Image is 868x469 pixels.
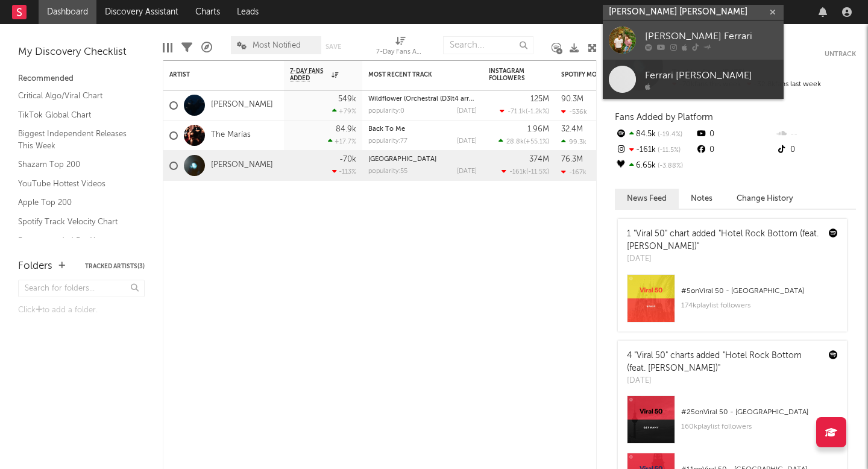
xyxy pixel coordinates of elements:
[645,68,778,83] div: Ferrari [PERSON_NAME]
[18,89,133,102] a: Critical Algo/Viral Chart
[529,156,549,163] div: 374M
[368,126,405,133] a: Back To Me
[615,189,679,209] button: News Feed
[332,168,356,175] div: -113 %
[18,215,133,228] a: Spotify Track Velocity Chart
[368,108,404,115] div: popularity: 0
[18,158,133,171] a: Shazam Top 200
[615,142,695,158] div: -161k
[502,168,549,175] div: ( )
[290,68,329,82] span: 7-Day Fans Added
[211,130,251,140] a: The Marías
[339,156,356,163] div: -70k
[528,169,547,175] span: -11.5 %
[332,107,356,115] div: +79 %
[603,20,784,60] a: [PERSON_NAME] Ferrari
[457,168,477,175] div: [DATE]
[368,96,485,102] a: Wildflower (Orchestral (D3lt4 arrang.)
[18,109,133,122] a: TikTok Global Chart
[368,156,436,163] a: [GEOGRAPHIC_DATA]
[457,108,477,115] div: [DATE]
[681,405,838,420] div: # 25 on Viral 50 - [GEOGRAPHIC_DATA]
[603,60,784,99] a: Ferrari [PERSON_NAME]
[498,137,549,145] div: ( )
[695,142,775,158] div: 0
[681,284,838,298] div: # 5 on Viral 50 - [GEOGRAPHIC_DATA]
[656,147,681,154] span: -11.5 %
[506,139,524,145] span: 28.8k
[18,196,133,209] a: Apple Top 200
[627,230,819,251] a: "Hotel Rock Bottom (feat. [PERSON_NAME])"
[509,169,526,175] span: -161k
[656,163,683,169] span: -3.88 %
[18,72,145,86] div: Recommended
[85,263,145,269] button: Tracked Artists(3)
[18,177,133,190] a: YouTube Hottest Videos
[527,109,547,115] span: -1.2k %
[201,30,212,65] div: A&R Pipeline
[561,125,583,133] div: 32.4M
[527,125,549,133] div: 1.96M
[618,395,847,453] a: #25onViral 50 - [GEOGRAPHIC_DATA]160kplaylist followers
[656,131,682,138] span: -19.4 %
[725,189,805,209] button: Change History
[376,30,424,65] div: 7-Day Fans Added (7-Day Fans Added)
[18,45,145,60] div: My Discovery Checklist
[681,420,838,434] div: 160k playlist followers
[679,189,725,209] button: Notes
[615,113,713,122] span: Fans Added by Platform
[603,5,784,20] input: Search for artists
[627,228,820,253] div: 1 "Viral 50" chart added
[500,107,549,115] div: ( )
[368,126,477,133] div: Back To Me
[776,127,856,142] div: --
[627,351,802,373] a: "Hotel Rock Bottom (feat. [PERSON_NAME])"
[368,71,459,78] div: Most Recent Track
[645,29,778,43] div: [PERSON_NAME] Ferrari
[627,375,820,387] div: [DATE]
[18,259,52,274] div: Folders
[368,156,477,163] div: Hampstead
[615,127,695,142] div: 84.5k
[508,109,526,115] span: -71.1k
[457,138,477,145] div: [DATE]
[443,36,533,54] input: Search...
[695,127,775,142] div: 0
[211,160,273,171] a: [PERSON_NAME]
[615,158,695,174] div: 6.65k
[489,68,531,82] div: Instagram Followers
[325,43,341,50] button: Save
[253,42,301,49] span: Most Notified
[338,95,356,103] div: 549k
[681,298,838,313] div: 174k playlist followers
[825,48,856,60] button: Untrack
[336,125,356,133] div: 84.9k
[561,95,583,103] div: 90.3M
[169,71,260,78] div: Artist
[561,71,652,78] div: Spotify Monthly Listeners
[526,139,547,145] span: +55.1 %
[561,108,587,116] div: -536k
[163,30,172,65] div: Edit Columns
[368,168,407,175] div: popularity: 55
[181,30,192,65] div: Filters
[18,280,145,297] input: Search for folders...
[776,142,856,158] div: 0
[376,45,424,60] div: 7-Day Fans Added (7-Day Fans Added)
[627,253,820,265] div: [DATE]
[18,234,133,247] a: Recommended For You
[618,274,847,332] a: #5onViral 50 - [GEOGRAPHIC_DATA]174kplaylist followers
[328,137,356,145] div: +17.7 %
[368,138,407,145] div: popularity: 77
[18,303,145,318] div: Click to add a folder.
[211,100,273,110] a: [PERSON_NAME]
[18,127,133,152] a: Biggest Independent Releases This Week
[368,96,477,102] div: Wildflower (Orchestral (D3lt4 arrang.)
[561,168,587,176] div: -167k
[561,156,583,163] div: 76.3M
[561,138,587,146] div: 99.3k
[627,350,820,375] div: 4 "Viral 50" charts added
[530,95,549,103] div: 125M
